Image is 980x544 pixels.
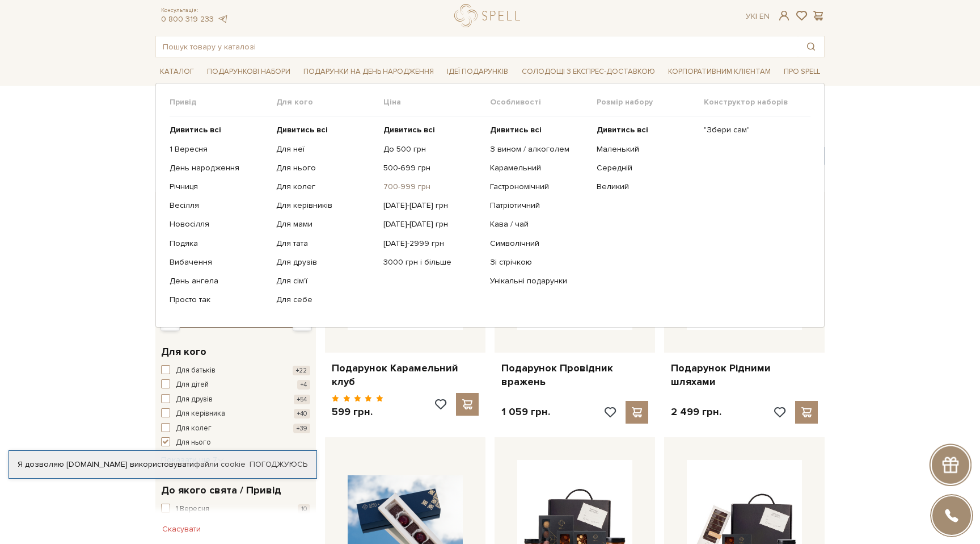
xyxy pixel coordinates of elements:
p: 1 059 грн. [501,405,550,419]
span: Консультація: [161,7,228,14]
span: +4 [297,380,310,390]
a: Для неї [276,144,374,154]
p: 599 грн. [332,405,383,419]
button: Пошук товару у каталозі [798,36,824,57]
a: Подарунок Провідник вражень [501,362,648,388]
a: Для сім'ї [276,276,374,286]
span: Подарункові набори [202,63,295,81]
span: Для керівника [176,408,225,420]
a: Дивитись всі [170,125,268,135]
a: файли cookie [194,459,246,469]
b: Дивитись всі [170,125,221,135]
span: До якого свята / Привід [161,483,281,498]
a: З вином / алкоголем [490,144,588,154]
a: Символічний [490,238,588,249]
a: Унікальні подарунки [490,276,588,286]
button: Для друзів +54 [161,394,310,405]
a: Новосілля [170,219,268,229]
span: Каталог [155,63,198,81]
a: 700-999 грн [383,182,481,192]
div: Каталог [155,83,825,328]
div: Max [293,315,312,331]
span: Для кого [276,97,383,107]
a: Гастрономічний [490,182,588,192]
b: Дивитись всі [383,125,435,135]
a: 0 800 319 233 [161,14,214,24]
a: Просто так [170,295,268,305]
a: Патріотичний [490,200,588,211]
a: [DATE]-2999 грн [383,238,481,249]
a: telegram [217,14,228,24]
span: | [755,11,757,21]
span: Для дітей [176,379,209,391]
a: Для керівників [276,200,374,211]
a: [DATE]-[DATE] грн [383,200,481,211]
button: Для керівника +40 [161,408,310,420]
a: Корпоративним клієнтам [664,62,775,81]
input: Пошук товару у каталозі [156,36,798,57]
a: 500-699 грн [383,163,481,173]
button: Для дітей +4 [161,379,310,391]
a: Дивитись всі [276,125,374,135]
a: En [759,11,770,21]
button: Для батьків +22 [161,365,310,376]
a: День ангела [170,276,268,286]
a: Подяка [170,238,268,249]
a: Вибачення [170,257,268,267]
a: Кава / чай [490,219,588,229]
span: Конструктор наборів [704,97,810,107]
a: До 500 грн [383,144,481,154]
a: Для друзів [276,257,374,267]
span: Про Spell [779,63,825,81]
a: Солодощі з експрес-доставкою [517,62,660,81]
span: Особливості [490,97,597,107]
a: logo [454,4,525,27]
a: Для мами [276,219,374,229]
a: Весілля [170,200,268,211]
span: Розмір набору [597,97,703,107]
span: Для кого [161,344,206,359]
button: Для колег +39 [161,423,310,434]
a: 1 Вересня [170,144,268,154]
a: Погоджуюсь [250,459,307,470]
span: Для батьків [176,365,216,376]
a: Середній [597,163,695,173]
button: Скасувати [155,520,208,538]
a: "Збери сам" [704,125,802,135]
a: [DATE]-[DATE] грн [383,219,481,229]
span: 1 Вересня [176,504,209,515]
a: Великий [597,182,695,192]
span: Ідеї подарунків [442,63,513,81]
span: +40 [294,409,310,419]
a: Подарунок Рідними шляхами [671,362,818,388]
b: Дивитись всі [490,125,542,135]
a: Маленький [597,144,695,154]
span: +22 [293,366,310,375]
span: +54 [294,395,310,404]
a: Дивитись всі [490,125,588,135]
span: +39 [293,424,310,433]
div: Ук [746,11,770,22]
a: Карамельний [490,163,588,173]
a: Для себе [276,295,374,305]
span: Привід [170,97,276,107]
a: Дивитись всі [597,125,695,135]
a: Подарунок Карамельний клуб [332,362,479,388]
b: Дивитись всі [597,125,648,135]
div: Min [160,315,180,331]
b: Дивитись всі [276,125,328,135]
a: 3000 грн і більше [383,257,481,267]
span: Для нього [176,437,211,449]
a: Дивитись всі [383,125,481,135]
a: День народження [170,163,268,173]
span: Подарунки на День народження [299,63,438,81]
a: Річниця [170,182,268,192]
button: 1 Вересня 10 [161,504,310,515]
button: Для нього [161,437,310,449]
a: Для тата [276,238,374,249]
span: 10 [298,504,310,514]
span: Для колег [176,423,212,434]
p: 2 499 грн. [671,405,721,419]
span: Ціна [383,97,490,107]
a: Для колег [276,182,374,192]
